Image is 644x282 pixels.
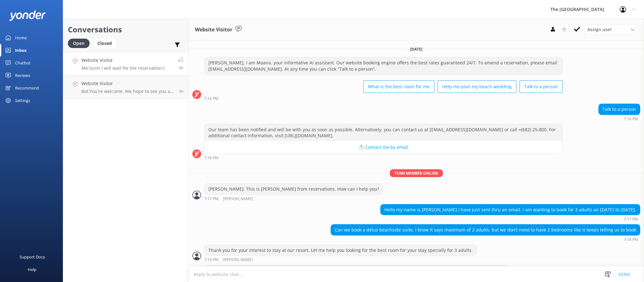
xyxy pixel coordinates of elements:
div: Reviews [15,69,30,82]
div: Help [28,263,36,276]
div: 07:17pm 10-Aug-2025 (UTC -10:00) Pacific/Honolulu [204,196,383,201]
div: Can we book a delux beachside suite, I know it says maximum of 2 adults, but we don’t need to hav... [331,225,640,235]
div: Our team has been notified and will be with you as soon as possible. Alternatively, you can conta... [205,124,562,141]
div: 07:18pm 10-Aug-2025 (UTC -10:00) Pacific/Honolulu [331,237,640,241]
div: Assign User [584,24,638,35]
div: Closed [93,39,117,48]
div: [PERSON_NAME], I am Moana, your informative AI assistant. Our website booking engine offers the b... [205,57,562,74]
strong: 7:16 PM [204,97,218,100]
a: Open [68,40,93,46]
div: Settings [15,94,30,107]
a: Website VisitorMe:Sure! I will wait for the reservation:)4h [63,52,188,75]
span: Team member online [390,169,443,177]
div: Talk to a person [599,104,640,115]
strong: 7:17 PM [204,197,218,201]
strong: 7:17 PM [624,217,638,221]
span: 07:29pm 10-Aug-2025 (UTC -10:00) Pacific/Honolulu [179,65,184,70]
button: Help me plan my beach wedding [438,80,516,93]
span: Assign user [587,26,612,33]
button: Talk to a person [520,80,563,93]
div: Inbox [15,44,27,57]
span: 07:22pm 10-Aug-2025 (UTC -10:00) Pacific/Honolulu [179,89,184,94]
div: 07:16pm 10-Aug-2025 (UTC -10:00) Pacific/Honolulu [204,96,563,100]
h4: Website Visitor [81,80,174,87]
div: Thank you for your interest to stay at our resort. Let me help you looking for the best room for ... [205,245,476,256]
div: 07:17pm 10-Aug-2025 (UTC -10:00) Pacific/Honolulu [380,217,640,221]
div: 07:19pm 10-Aug-2025 (UTC -10:00) Pacific/Honolulu [204,257,477,262]
div: Chatbot [15,57,30,69]
p: Me: Sure! I will wait for the reservation:) [81,65,164,71]
span: [PERSON_NAME] [223,258,253,262]
div: Yes, you can book deluxe beachside suite for 3 adults with 3rd adult extra person charge at $125 ... [205,265,511,276]
span: [PERSON_NAME] [223,197,253,201]
a: Closed [93,40,120,46]
div: Hello my name is [PERSON_NAME] I have just sent thru an email. I am wanting to book for 3 adults ... [381,204,640,215]
strong: 7:18 PM [624,238,638,241]
strong: 7:19 PM [204,258,218,262]
div: Open [68,39,90,48]
h4: Website Visitor [81,57,164,64]
button: 📩 Contact me by email [205,141,562,154]
button: What is the best room for me [363,80,434,93]
div: 07:16pm 10-Aug-2025 (UTC -10:00) Pacific/Honolulu [204,155,563,160]
p: Bot: You're welcome. We hope to see you at The [GEOGRAPHIC_DATA] soon! [81,89,174,94]
h2: Conversations [68,24,184,35]
div: Home [15,31,27,44]
div: Recommend [15,82,39,94]
a: Website VisitorBot:You're welcome. We hope to see you at The [GEOGRAPHIC_DATA] soon!4h [63,75,188,99]
div: [PERSON_NAME]. This is [PERSON_NAME] from reservations. How can I help you? [205,184,383,194]
div: Support Docs [19,251,45,263]
span: [DATE] [406,46,426,52]
img: yonder-white-logo.png [9,10,46,21]
h3: Website Visitor [195,26,232,34]
strong: 7:16 PM [624,117,638,121]
strong: 7:16 PM [204,156,218,160]
div: 07:16pm 10-Aug-2025 (UTC -10:00) Pacific/Honolulu [598,117,640,121]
